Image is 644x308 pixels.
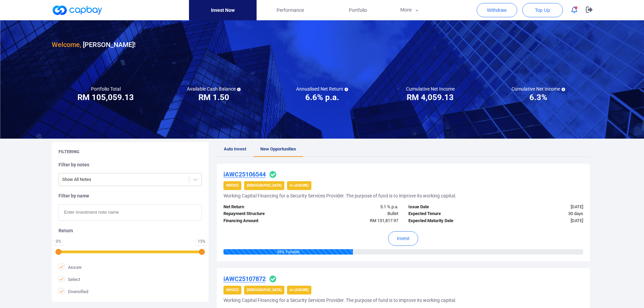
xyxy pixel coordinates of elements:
span: Top Up [535,7,550,14]
div: [DATE] [496,204,588,211]
h5: Filter by name [58,193,202,199]
div: Expected Tenure [403,210,496,217]
h3: RM 1.50 [198,92,229,103]
u: iAWC25107872 [223,275,266,282]
span: Assure [58,264,81,270]
span: Select [58,276,80,283]
u: iAWC25106544 [223,171,266,178]
strong: Invoice [226,288,239,292]
h5: Annualised Net Return [296,86,348,92]
h3: RM 105,059.13 [77,92,134,103]
span: Welcome, [52,41,81,49]
input: Enter investment note name [58,204,202,221]
button: Withdraw [477,3,517,17]
div: Repayment Structure [218,210,311,217]
strong: A+ (Assure) [290,288,309,292]
div: 36 % Funded [223,249,353,255]
div: [DATE] [496,217,588,224]
h5: Working Capital Financing for a Security Services Provider. The purpose of fund is to improve its... [223,297,456,303]
div: 15 % [198,239,206,243]
h3: 6.6% p.a. [305,92,339,103]
strong: A+ (Assure) [290,184,309,187]
span: RM 131,817.97 [370,218,398,223]
h5: Cumulative Net Income [511,86,565,92]
div: Financing Amount [218,217,311,224]
h5: Portfolio Total [91,86,121,92]
h5: Working Capital Financing for a Security Services Provider. The purpose of fund is to improve its... [223,193,456,199]
h5: Return [58,228,202,234]
strong: Invoice [226,184,239,187]
div: Issue Date [403,204,496,211]
h5: Cumulative Net Income [406,86,455,92]
span: Diversified [58,288,88,295]
h3: RM 4,059.13 [407,92,454,103]
h3: 6.3% [529,92,547,103]
h5: Filter by notes [58,162,202,168]
span: Portfolio [349,6,367,14]
div: Bullet [311,210,403,217]
div: 0 % [55,239,62,243]
button: Invest [388,231,418,246]
div: 30 days [496,210,588,217]
div: Net Return [218,204,311,211]
div: Expected Maturity Date [403,217,496,224]
span: Performance [277,6,304,14]
span: Auto Invest [224,146,246,151]
h5: Available Cash Balance [187,86,241,92]
strong: [DEMOGRAPHIC_DATA] [247,184,282,187]
h5: Filtering [58,149,79,155]
span: New Opportunities [260,146,296,151]
button: Top Up [522,3,563,17]
div: 5.1 % p.a. [311,204,403,211]
strong: [DEMOGRAPHIC_DATA] [247,288,282,292]
h3: [PERSON_NAME] ! [52,39,136,50]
